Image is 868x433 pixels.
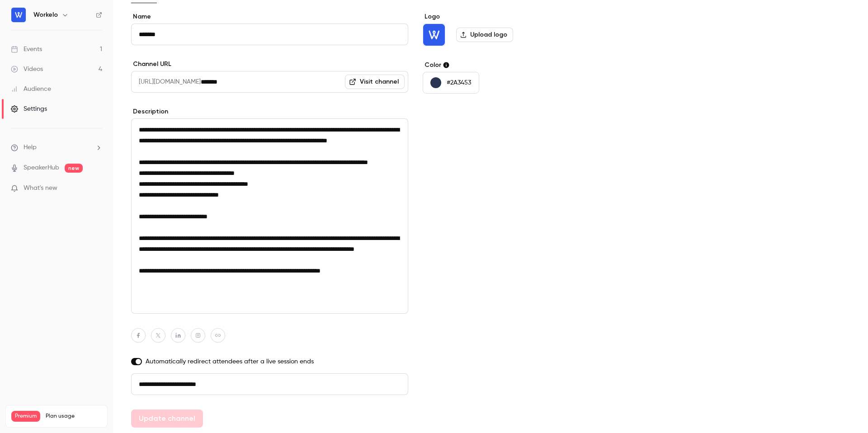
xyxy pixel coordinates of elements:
label: Upload logo [456,28,513,42]
div: Videos [11,65,43,74]
li: help-dropdown-opener [11,143,102,152]
span: Help [24,143,37,152]
label: Color [423,61,561,70]
span: new [65,164,83,173]
div: Settings [11,104,47,113]
section: Logo [423,12,561,46]
label: Logo [423,12,561,21]
a: SpeakerHub [24,163,59,173]
div: Events [11,45,42,54]
img: Workelo [423,24,445,46]
img: Workelo [11,8,26,22]
span: [URL][DOMAIN_NAME] [131,71,201,93]
span: Premium [11,411,40,422]
label: Name [131,12,408,21]
div: Audience [11,85,51,94]
button: #2A3453 [423,72,479,94]
label: Automatically redirect attendees after a live session ends [131,357,408,366]
h6: Workelo [33,10,58,19]
p: #2A3453 [447,78,471,87]
label: Description [131,107,408,116]
span: Plan usage [46,413,102,420]
span: What's new [24,184,57,193]
label: Channel URL [131,60,408,69]
a: Visit channel [345,75,405,89]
